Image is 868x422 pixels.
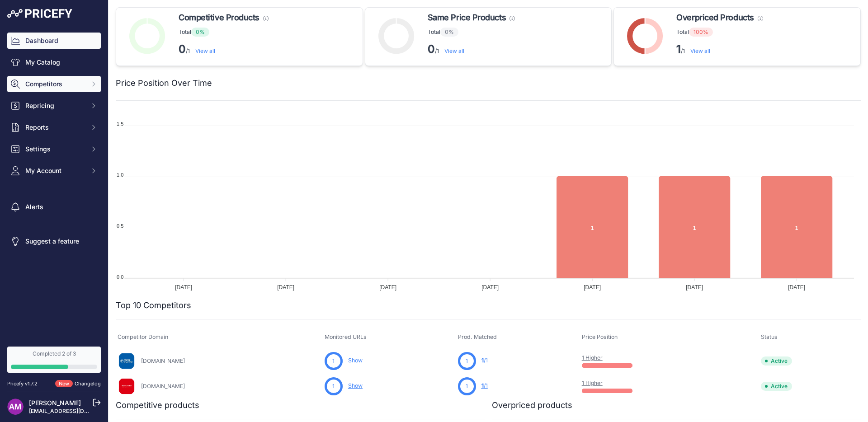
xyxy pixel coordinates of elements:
[788,284,805,291] tspan: [DATE]
[7,141,101,157] button: Settings
[7,98,101,114] button: Repricing
[332,357,335,365] span: 1
[481,357,484,364] span: 1
[676,11,754,24] span: Overpriced Products
[116,399,199,412] h2: Competitive products
[141,383,185,389] a: [DOMAIN_NAME]
[29,408,123,414] a: [EMAIL_ADDRESS][DOMAIN_NAME]
[7,54,101,70] a: My Catalog
[25,101,85,110] span: Repricing
[191,28,209,37] span: 0%
[444,47,464,54] a: View all
[582,354,603,361] a: 1 Higher
[25,166,85,175] span: My Account
[689,28,713,37] span: 100%
[117,274,123,280] tspan: 0.0
[7,76,101,92] button: Competitors
[428,42,435,56] strong: 0
[29,399,81,407] a: [PERSON_NAME]
[116,299,191,312] h2: Top 10 Competitors
[492,399,572,412] h2: Overpriced products
[481,382,484,389] span: 1
[428,42,515,56] p: /1
[379,284,396,291] tspan: [DATE]
[676,42,763,56] p: /1
[761,382,792,391] span: Active
[584,284,601,291] tspan: [DATE]
[7,163,101,179] button: My Account
[118,333,168,340] span: Competitor Domain
[7,233,101,249] a: Suggest a feature
[761,356,792,366] span: Active
[11,350,97,357] div: Completed 2 of 3
[7,119,101,136] button: Reports
[7,33,101,336] nav: Sidebar
[481,357,488,364] a: 1/1
[481,382,488,389] a: 1/1
[195,47,215,54] a: View all
[466,382,468,390] span: 1
[676,28,763,37] p: Total
[686,284,703,291] tspan: [DATE]
[141,357,185,364] a: [DOMAIN_NAME]
[7,33,101,49] a: Dashboard
[348,357,363,364] a: Show
[7,9,72,18] img: Pricefy Logo
[179,11,259,24] span: Competitive Products
[332,382,335,390] span: 1
[348,382,363,389] a: Show
[55,380,73,388] span: New
[761,333,778,340] span: Status
[175,284,192,291] tspan: [DATE]
[117,223,123,229] tspan: 0.5
[466,357,468,365] span: 1
[25,145,85,154] span: Settings
[75,380,101,387] a: Changelog
[690,47,710,54] a: View all
[25,80,85,89] span: Competitors
[25,123,85,132] span: Reports
[179,42,186,56] strong: 0
[325,333,367,340] span: Monitored URLs
[116,77,212,89] h2: Price Position Over Time
[117,172,123,178] tspan: 1.0
[582,380,603,386] a: 1 Higher
[440,28,458,37] span: 0%
[676,42,681,56] strong: 1
[117,121,123,127] tspan: 1.5
[7,347,101,373] a: Completed 2 of 3
[7,380,38,388] div: Pricefy v1.7.2
[428,11,506,24] span: Same Price Products
[7,199,101,215] a: Alerts
[277,284,294,291] tspan: [DATE]
[428,28,515,37] p: Total
[179,28,269,37] p: Total
[582,333,618,340] span: Price Position
[179,42,269,56] p: /1
[481,284,499,291] tspan: [DATE]
[458,333,497,340] span: Prod. Matched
